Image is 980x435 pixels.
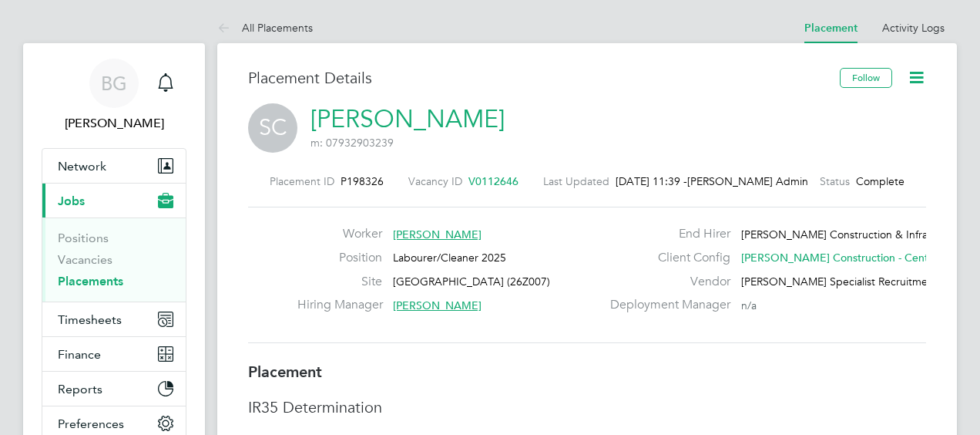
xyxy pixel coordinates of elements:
[310,136,394,150] span: m: 07932903239
[58,159,106,174] span: Network
[297,226,382,242] label: Worker
[270,174,334,188] label: Placement ID
[882,21,945,35] a: Activity Logs
[58,416,124,431] span: Preferences
[42,59,186,133] a: BG[PERSON_NAME]
[856,174,904,188] span: Complete
[601,274,730,290] label: Vendor
[58,194,85,208] span: Jobs
[42,217,186,302] div: Jobs
[741,228,947,241] span: [PERSON_NAME] Construction & Infrast…
[741,275,977,288] span: [PERSON_NAME] Specialist Recruitment Limited
[58,252,112,267] a: Vacancies
[804,22,857,35] a: Placement
[58,312,122,327] span: Timesheets
[601,226,730,242] label: End Hirer
[741,298,757,312] span: n/a
[601,250,730,266] label: Client Config
[217,21,313,35] a: All Placements
[101,73,127,93] span: BG
[42,337,186,371] button: Finance
[468,174,519,188] span: V0112646
[42,114,186,133] span: Bradley George
[408,174,462,188] label: Vacancy ID
[393,275,550,288] span: [GEOGRAPHIC_DATA] (26Z007)
[248,362,322,381] b: Placement
[58,347,101,362] span: Finance
[687,174,795,188] span: [PERSON_NAME] Admin
[42,302,186,336] button: Timesheets
[393,298,482,312] span: [PERSON_NAME]
[58,231,109,245] a: Positions
[58,382,102,396] span: Reports
[248,397,926,417] h3: IR35 Determination
[341,174,384,188] span: P198326
[297,297,382,313] label: Hiring Manager
[58,274,123,288] a: Placements
[393,228,482,241] span: [PERSON_NAME]
[543,174,609,188] label: Last Updated
[741,251,940,265] span: [PERSON_NAME] Construction - Central
[297,250,382,266] label: Position
[310,104,505,134] a: [PERSON_NAME]
[616,174,687,188] span: [DATE] 11:39 -
[820,174,850,188] label: Status
[42,184,186,217] button: Jobs
[248,103,297,153] span: SC
[393,251,506,265] span: Labourer/Cleaner 2025
[42,372,186,406] button: Reports
[42,149,186,183] button: Network
[601,297,730,313] label: Deployment Manager
[840,68,892,88] button: Follow
[297,274,382,290] label: Site
[248,68,828,88] h3: Placement Details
